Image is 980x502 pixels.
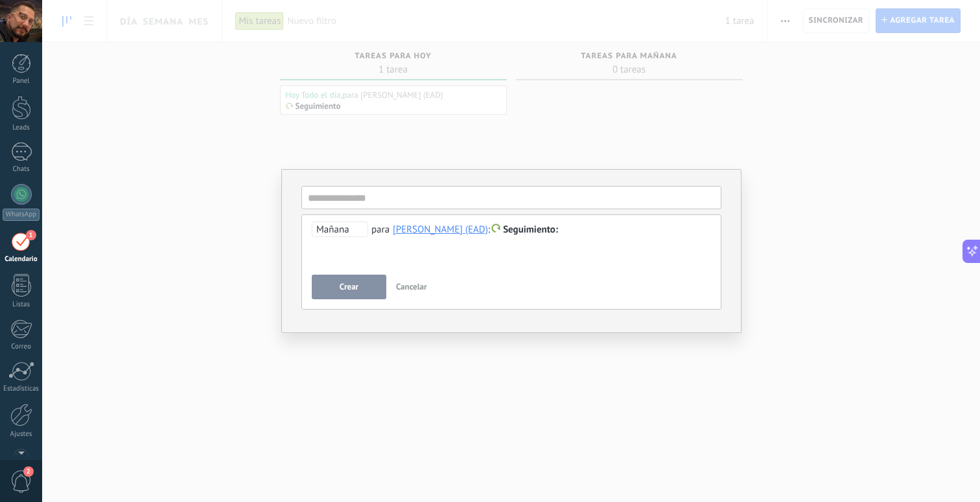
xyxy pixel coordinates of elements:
[3,165,40,174] div: Chats
[371,223,390,235] span: para
[340,282,358,291] span: Crear
[3,385,40,393] div: Estadísticas
[312,222,368,237] span: Mañana
[391,275,432,299] button: Cancelar
[396,281,427,292] span: Cancelar
[3,255,40,264] div: Calendario
[393,223,488,235] div: Eduardo Aguirre (EAD)
[312,222,558,237] div: :
[23,466,34,477] span: 2
[26,230,36,240] span: 1
[503,223,558,236] span: Seguimiento
[312,275,386,299] button: Crear
[3,124,40,132] div: Leads
[3,430,40,439] div: Ajustes
[3,209,40,221] div: WhatsApp
[3,343,40,351] div: Correo
[3,77,40,86] div: Panel
[3,301,40,309] div: Listas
